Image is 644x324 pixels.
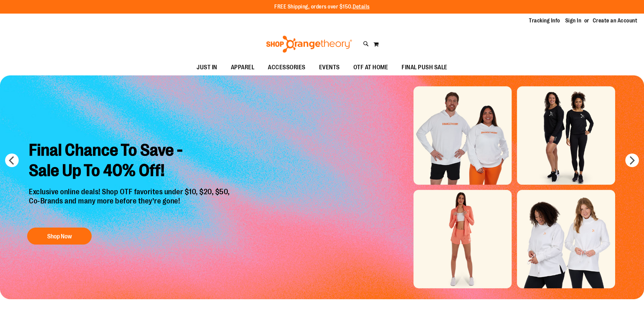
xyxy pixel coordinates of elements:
[265,36,353,53] img: Shop Orangetheory
[231,60,255,75] span: APPAREL
[190,60,224,75] a: JUST IN
[24,187,237,221] p: Exclusive online deals! Shop OTF favorites under $10, $20, $50, Co-Brands and many more before th...
[565,17,582,24] a: Sign In
[402,60,447,75] span: FINAL PUSH SALE
[24,135,237,248] a: Final Chance To Save -Sale Up To 40% Off! Exclusive online deals! Shop OTF favorites under $10, $...
[593,17,638,24] a: Create an Account
[312,60,347,75] a: EVENTS
[24,135,237,187] h2: Final Chance To Save - Sale Up To 40% Off!
[274,3,370,11] p: FREE Shipping, orders over $150.
[319,60,340,75] span: EVENTS
[395,60,454,75] a: FINAL PUSH SALE
[261,60,312,75] a: ACCESSORIES
[224,60,261,75] a: APPAREL
[268,60,306,75] span: ACCESSORIES
[625,154,639,167] button: next
[347,60,395,75] a: OTF AT HOME
[197,60,217,75] span: JUST IN
[353,60,388,75] span: OTF AT HOME
[27,228,92,245] button: Shop Now
[5,154,19,167] button: prev
[529,17,560,24] a: Tracking Info
[353,4,370,10] a: Details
